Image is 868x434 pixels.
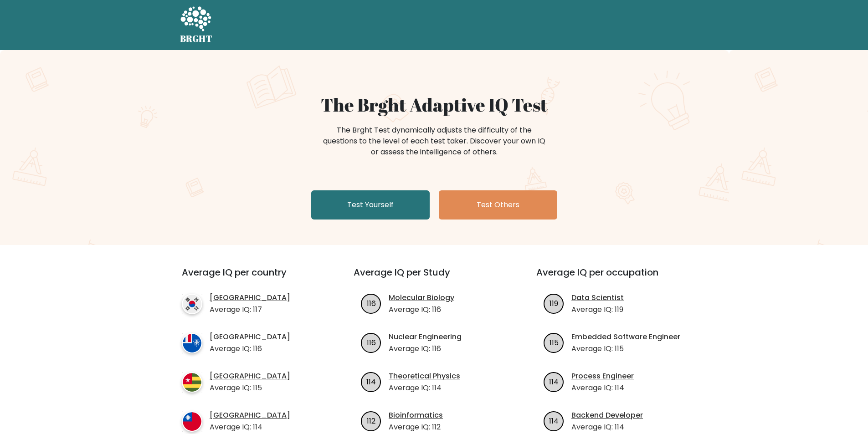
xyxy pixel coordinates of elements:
[212,94,657,116] h1: The Brght Adaptive IQ Test
[354,267,514,289] h3: Average IQ per Study
[210,422,290,433] p: Average IQ: 114
[389,371,460,382] a: Theoretical Physics
[439,190,557,220] a: Test Others
[389,410,443,421] a: Bioinformatics
[550,337,559,347] text: 115
[182,372,202,393] img: country
[210,332,290,342] a: [GEOGRAPHIC_DATA]
[210,304,290,315] p: Average IQ: 117
[389,422,443,433] p: Average IQ: 112
[389,304,454,315] p: Average IQ: 116
[389,343,462,354] p: Average IQ: 116
[571,332,680,342] a: Embedded Software Engineer
[549,415,559,426] text: 114
[549,376,559,387] text: 114
[320,125,548,158] div: The Brght Test dynamically adjusts the difficulty of the questions to the level of each test take...
[367,298,376,308] text: 116
[210,383,290,393] p: Average IQ: 115
[180,33,213,44] h5: BRGHT
[389,383,460,393] p: Average IQ: 114
[571,371,634,382] a: Process Engineer
[571,292,624,303] a: Data Scientist
[182,294,202,314] img: country
[571,410,643,421] a: Backend Developer
[571,422,643,433] p: Average IQ: 114
[389,332,462,342] a: Nuclear Engineering
[366,376,376,387] text: 114
[180,4,213,46] a: BRGHT
[210,343,290,354] p: Average IQ: 116
[210,410,290,421] a: [GEOGRAPHIC_DATA]
[311,190,430,220] a: Test Yourself
[182,333,202,353] img: country
[367,337,376,347] text: 116
[571,304,624,315] p: Average IQ: 119
[571,383,634,393] p: Average IQ: 114
[536,267,697,289] h3: Average IQ per occupation
[182,411,202,432] img: country
[182,267,321,289] h3: Average IQ per country
[210,292,290,303] a: [GEOGRAPHIC_DATA]
[389,292,454,303] a: Molecular Biology
[367,415,375,426] text: 112
[571,343,680,354] p: Average IQ: 115
[210,371,290,382] a: [GEOGRAPHIC_DATA]
[550,298,558,308] text: 119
